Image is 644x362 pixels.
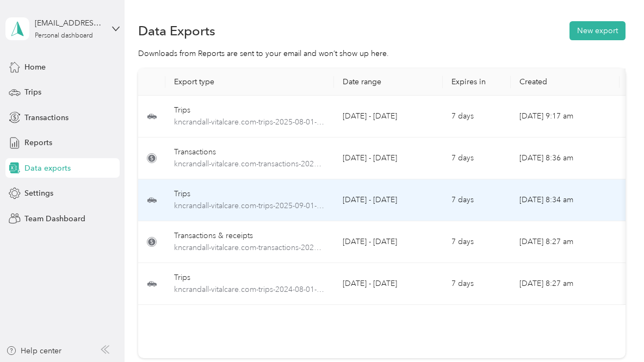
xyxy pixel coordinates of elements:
[174,230,325,242] div: Transactions & receipts
[138,25,215,36] h1: Data Exports
[511,138,620,179] td: [DATE] 8:36 am
[583,301,644,362] iframe: Everlance-gr Chat Button Frame
[24,86,41,98] span: Trips
[24,112,69,123] span: Transactions
[35,33,93,39] div: Personal dashboard
[334,221,443,263] td: [DATE] - [DATE]
[511,179,620,221] td: [DATE] 8:34 am
[511,96,620,138] td: [DATE] 9:17 am
[24,163,71,174] span: Data exports
[174,242,325,254] span: kncrandall-vitalcare.com-transactions-2024-08-01-2025-09-29.csv
[174,200,325,212] span: kncrandall-vitalcare.com-trips-2025-09-01-2025-09-29.pdf
[138,48,626,59] div: Downloads from Reports are sent to your email and won’t show up here.
[174,116,325,128] span: kncrandall-vitalcare.com-trips-2025-08-01-2025-09-28.pdf
[165,68,334,96] th: Export type
[443,221,511,263] td: 7 days
[24,188,53,199] span: Settings
[174,104,325,116] div: Trips
[511,221,620,263] td: [DATE] 8:27 am
[511,68,620,96] th: Created
[334,96,443,138] td: [DATE] - [DATE]
[443,179,511,221] td: 7 days
[334,138,443,179] td: [DATE] - [DATE]
[443,138,511,179] td: 7 days
[174,146,325,158] div: Transactions
[511,263,620,305] td: [DATE] 8:27 am
[6,345,61,357] button: Help center
[35,17,103,29] div: [EMAIL_ADDRESS][DOMAIN_NAME]
[334,179,443,221] td: [DATE] - [DATE]
[174,188,325,200] div: Trips
[334,263,443,305] td: [DATE] - [DATE]
[443,263,511,305] td: 7 days
[443,96,511,138] td: 7 days
[174,158,325,170] span: kncrandall-vitalcare.com-transactions-2025-08-01-2025-09-28.xlsx
[174,272,325,284] div: Trips
[24,61,46,73] span: Home
[334,68,443,96] th: Date range
[174,284,325,296] span: kncrandall-vitalcare.com-trips-2024-08-01-2025-09-29.csv
[569,21,626,40] button: New export
[24,213,85,224] span: Team Dashboard
[443,68,511,96] th: Expires in
[24,137,52,148] span: Reports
